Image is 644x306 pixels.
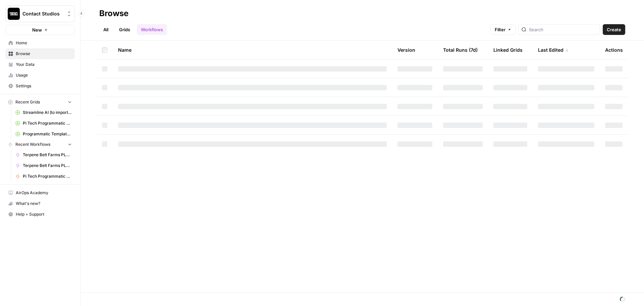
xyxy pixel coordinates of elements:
span: Your Data [16,61,72,68]
span: Pi Tech Programmatic Service pages Grid [23,120,72,126]
button: Recent Grids [5,97,75,107]
a: Workflows [137,24,167,35]
a: Settings [5,81,75,91]
span: Pi Tech Programmatic Service pages [23,173,72,179]
a: All [99,24,112,35]
span: Streamline AI (to import) - Streamline AI Import.csv [23,110,72,116]
button: Help + Support [5,209,75,220]
a: Terpene Belt Farms PLP Descriptions (v1) [12,160,75,171]
span: New [32,27,42,33]
a: Grids [115,24,134,35]
a: Pi Tech Programmatic Service pages Grid [12,118,75,129]
a: Terpene Belt Farms PLP Descriptions (Text Output) [12,149,75,160]
span: Terpene Belt Farms PLP Descriptions (Text Output) [23,152,72,158]
a: Programmatic Template [llm + perplexity for] - AirOps - llm + perplexity for.csv [12,129,75,139]
button: Workspace: Contact Studios [5,5,75,22]
button: What's new? [5,198,75,209]
a: Home [5,38,75,48]
div: Browse [99,8,128,19]
span: Create [607,26,621,33]
div: Actions [605,41,623,59]
input: Search [529,26,597,33]
a: Browse [5,48,75,59]
a: Usage [5,70,75,81]
div: Last Edited [538,41,569,59]
span: Settings [16,83,72,89]
span: Home [16,40,72,46]
span: Programmatic Template [llm + perplexity for] - AirOps - llm + perplexity for.csv [23,131,72,137]
a: AirOps Academy [5,187,75,198]
span: AirOps Academy [16,190,72,196]
span: Contact Studios [22,10,63,17]
span: Terpene Belt Farms PLP Descriptions (v1) [23,163,72,169]
span: Usage [16,72,72,78]
div: Version [397,41,415,59]
span: Browse [16,51,72,57]
img: Contact Studios Logo [8,8,20,20]
span: Recent Grids [15,99,40,105]
button: Recent Workflows [5,139,75,149]
span: Help + Support [16,211,72,217]
a: Pi Tech Programmatic Service pages [12,171,75,182]
div: Total Runs (7d) [443,41,478,59]
a: Streamline AI (to import) - Streamline AI Import.csv [12,107,75,118]
a: Your Data [5,59,75,70]
div: Name [118,41,387,59]
button: New [5,25,75,35]
span: Filter [495,26,505,33]
div: What's new? [6,199,74,209]
span: Recent Workflows [15,141,50,147]
button: Create [603,24,625,35]
div: Linked Grids [493,41,523,59]
button: Filter [490,24,516,35]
